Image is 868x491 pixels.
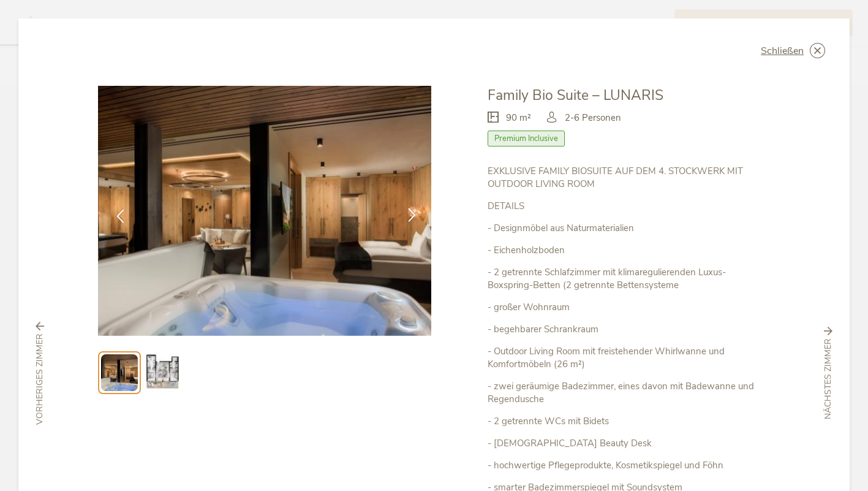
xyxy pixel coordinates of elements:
[488,437,770,450] p: - [DEMOGRAPHIC_DATA] Beauty Desk
[143,353,182,392] img: Preview
[488,380,770,406] p: - zwei geräumige Badezimmer, eines davon mit Badewanne und Regendusche
[488,459,770,472] p: - hochwertige Pflegeprodukte, Kosmetikspiegel und Föhn
[506,112,531,124] span: 90 m²
[98,86,431,336] img: Family Bio Suite – LUNARIS
[488,86,663,105] span: Family Bio Suite – LUNARIS
[488,131,565,147] span: Premium Inclusive
[488,323,770,336] p: - begehbarer Schrankraum
[488,415,770,428] p: - 2 getrennte WCs mit Bidets
[488,222,770,235] p: - Designmöbel aus Naturmaterialien
[34,333,46,425] span: vorheriges Zimmer
[488,165,770,191] p: EXKLUSIVE FAMILY BIOSUITE AUF DEM 4. STOCKWERK MIT OUTDOOR LIVING ROOM
[488,200,770,213] p: DETAILS
[488,266,770,292] p: - 2 getrennte Schlafzimmer mit klimaregulierenden Luxus-Boxspring-Betten (2 getrennte Bettensysteme
[488,244,770,257] p: - Eichenholzboden
[565,112,621,124] span: 2-6 Personen
[822,338,834,419] span: nächstes Zimmer
[488,301,770,314] p: - großer Wohnraum
[488,345,770,371] p: - Outdoor Living Room mit freistehender Whirlwanne und Komfortmöbeln (26 m²)
[101,354,138,391] img: Preview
